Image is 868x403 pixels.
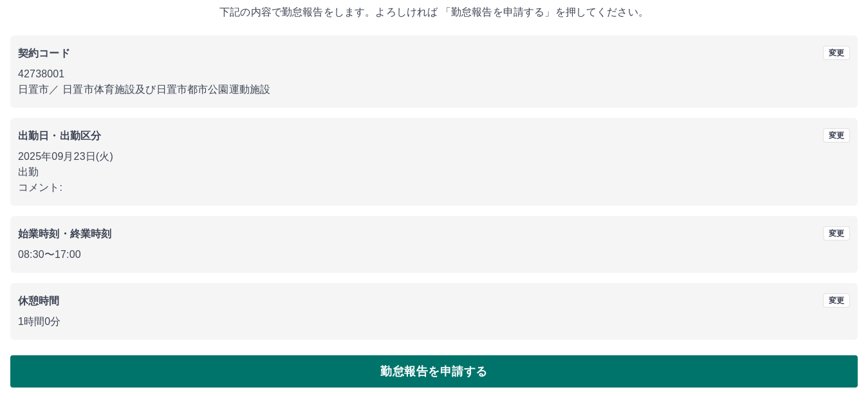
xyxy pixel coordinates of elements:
b: 契約コード [18,48,70,59]
b: 始業時刻・終業時刻 [18,228,111,239]
p: 下記の内容で勤怠報告をします。よろしければ 「勤怠報告を申請する」を押してください。 [10,5,858,20]
p: 1時間0分 [18,314,850,329]
button: 変更 [823,226,850,241]
p: コメント: [18,180,850,195]
b: 休憩時間 [18,295,60,306]
p: 2025年09月23日(火) [18,149,850,164]
p: 日置市 ／ 日置市体育施設及び日置市都市公園運動施設 [18,82,850,97]
button: 変更 [823,293,850,308]
button: 変更 [823,46,850,60]
p: 出勤 [18,164,850,180]
b: 出勤日・出勤区分 [18,130,101,141]
button: 変更 [823,128,850,143]
p: 42738001 [18,66,850,82]
button: 勤怠報告を申請する [10,355,858,388]
p: 08:30 〜 17:00 [18,247,850,262]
